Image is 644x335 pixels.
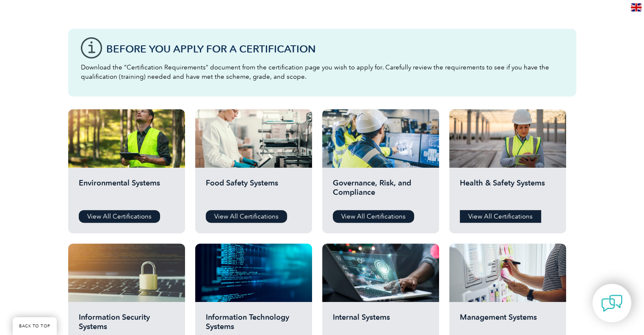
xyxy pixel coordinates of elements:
a: View All Certifications [206,210,287,223]
h2: Food Safety Systems [206,178,301,204]
a: View All Certifications [460,210,541,223]
img: contact-chat.png [601,293,622,314]
h2: Health & Safety Systems [460,178,556,204]
a: View All Certifications [79,210,160,223]
p: Download the “Certification Requirements” document from the certification page you wish to apply ... [81,63,564,81]
img: en [631,3,641,11]
h2: Governance, Risk, and Compliance [333,178,428,204]
h3: Before You Apply For a Certification [106,44,564,54]
a: View All Certifications [333,210,414,223]
a: BACK TO TOP [13,317,57,335]
h2: Environmental Systems [79,178,174,204]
